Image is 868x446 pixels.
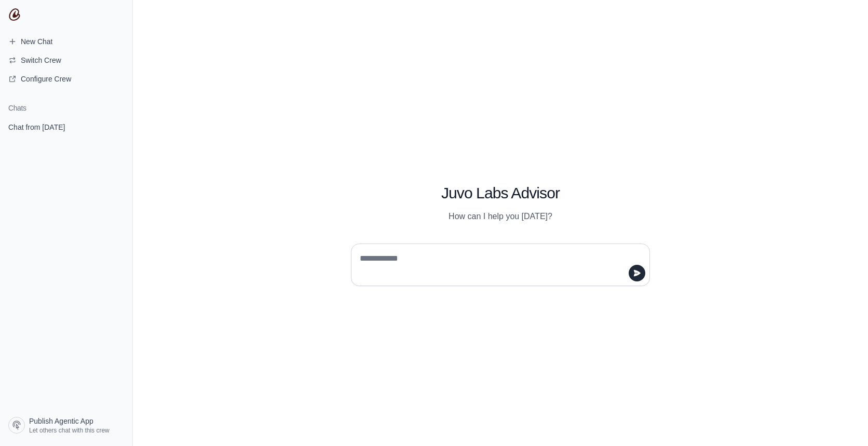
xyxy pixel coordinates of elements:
[29,426,110,435] span: Let others chat with this crew
[21,74,71,84] span: Configure Crew
[29,416,93,426] span: Publish Agentic App
[4,71,128,87] a: Configure Crew
[4,33,128,50] a: New Chat
[351,184,650,202] h1: Juvo Labs Advisor
[4,117,128,137] a: Chat from [DATE]
[4,413,128,438] a: Publish Agentic App Let others chat with this crew
[21,36,52,47] span: New Chat
[4,52,128,69] button: Switch Crew
[351,210,650,223] p: How can I help you [DATE]?
[21,55,61,65] span: Switch Crew
[816,396,868,446] iframe: Chat Widget
[8,122,65,132] span: Chat from [DATE]
[8,8,21,21] img: CrewAI Logo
